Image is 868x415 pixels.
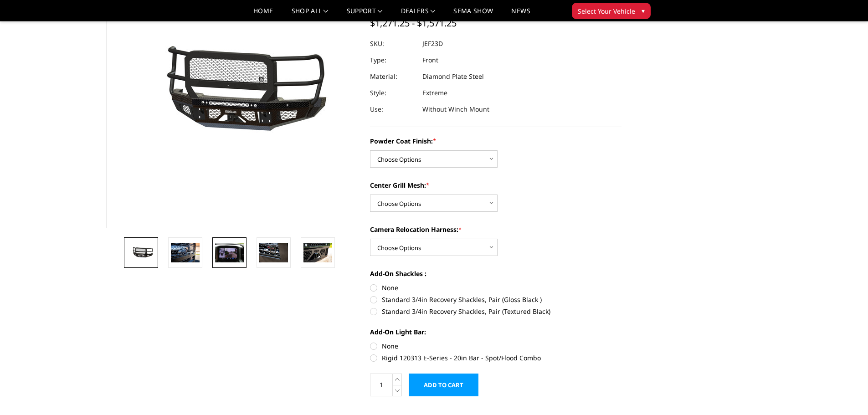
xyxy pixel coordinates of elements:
dd: JEF23D [422,36,443,52]
label: None [370,341,621,351]
img: 2023-2026 Ford F450-550 - FT Series - Extreme Front Bumper [303,243,332,262]
iframe: Chat Widget [822,371,868,415]
dd: Extreme [422,85,447,101]
a: shop all [292,8,329,21]
dt: Style: [370,85,416,101]
span: $1,271.25 - $1,571.25 [370,17,457,29]
dd: Diamond Plate Steel [422,68,484,85]
button: Select Your Vehicle [572,3,651,19]
label: Standard 3/4in Recovery Shackles, Pair (Gloss Black ) [370,295,621,304]
dt: Type: [370,52,416,68]
a: News [511,8,530,21]
a: Dealers [401,8,436,21]
dt: Material: [370,68,416,85]
dt: Use: [370,101,416,118]
dt: SKU: [370,36,416,52]
dd: Front [422,52,438,68]
label: Camera Relocation Harness: [370,225,621,234]
img: 2023-2026 Ford F450-550 - FT Series - Extreme Front Bumper [171,243,200,262]
label: Add-On Shackles : [370,269,621,278]
span: Select Your Vehicle [578,6,635,16]
label: Add-On Light Bar: [370,327,621,337]
label: Center Grill Mesh: [370,180,621,190]
img: Clear View Camera: Relocate your front camera and keep the functionality completely. [215,243,244,262]
a: Support [347,8,383,21]
label: Rigid 120313 E-Series - 20in Bar - Spot/Flood Combo [370,353,621,363]
span: ▾ [642,6,645,15]
label: None [370,283,621,292]
input: Add to Cart [409,374,478,396]
img: 2023-2026 Ford F450-550 - FT Series - Extreme Front Bumper [259,243,288,262]
dd: Without Winch Mount [422,101,489,118]
img: 2023-2026 Ford F450-550 - FT Series - Extreme Front Bumper [127,246,155,259]
label: Powder Coat Finish: [370,136,621,146]
a: Home [253,8,273,21]
a: SEMA Show [453,8,493,21]
label: Standard 3/4in Recovery Shackles, Pair (Textured Black) [370,307,621,316]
